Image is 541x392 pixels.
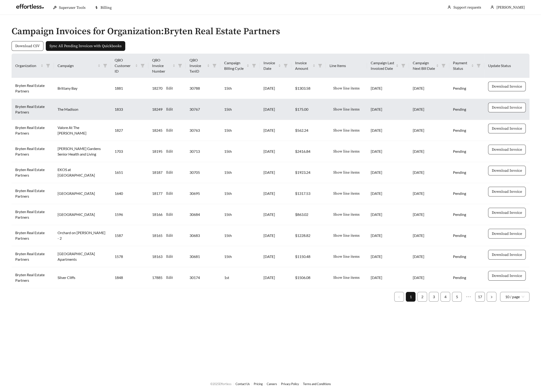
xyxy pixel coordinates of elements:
span: filter [176,56,184,75]
td: [DATE] [367,99,409,120]
td: [DATE] [409,225,449,246]
td: 1881 [111,78,148,99]
button: Show line items [330,104,363,114]
button: Download Invoice [488,229,526,239]
span: Show line items [333,275,360,280]
td: [DATE] [409,204,449,225]
span: filter [282,59,290,72]
span: Download Invoice [492,189,522,194]
span: Edit [166,107,173,112]
span: Show line items [333,233,360,238]
span: Campaign Next Bill Date [413,60,435,71]
span: Show line items [333,191,360,196]
button: Edit [162,189,177,198]
td: Bryten Real Estate Partners [12,141,54,162]
button: Download Invoice [488,187,526,196]
li: Next Page [487,292,496,302]
td: 30683 [186,225,220,246]
button: Show line items [330,83,363,93]
button: Download CSV [12,41,43,51]
span: filter [103,64,107,68]
td: $1506.08 [291,267,326,288]
td: 30767 [186,99,220,120]
li: 5 [452,292,462,302]
span: Invoice Amount [295,60,312,71]
td: [DATE] [409,267,449,288]
span: Campaign Last Invoiced Date [371,60,395,71]
td: Pending [449,183,484,204]
span: 18177 [152,191,162,196]
td: [DATE] [409,141,449,162]
span: Billing [101,5,112,10]
li: 4 [440,292,450,302]
a: 2 [418,292,427,301]
td: 1651 [111,162,148,183]
span: 18166 [152,212,162,217]
span: filter [477,64,481,68]
td: Pending [449,120,484,141]
button: Sync All Pending Invoices with Quickbooks [46,41,125,51]
td: Pending [449,246,484,267]
td: 1596 [111,204,148,225]
td: $1317.53 [291,183,326,204]
td: $863.02 [291,204,326,225]
button: Edit [162,210,177,219]
span: Edit [166,86,173,91]
button: Download Invoice [488,103,526,112]
td: [GEOGRAPHIC_DATA] [54,183,111,204]
span: Download Invoice [492,168,522,173]
span: filter [139,56,147,75]
button: Show line items [330,210,363,219]
td: [DATE] [260,78,291,99]
td: Silver Cliffs [54,267,111,288]
td: The Madison [54,99,111,120]
td: Pending [449,204,484,225]
span: QBO Invoice TxnID [190,57,206,74]
td: [DATE] [409,162,449,183]
td: Bryten Real Estate Partners [12,78,54,99]
span: Payment Status [453,60,470,71]
td: Pending [449,78,484,99]
span: ••• [464,292,473,302]
td: [DATE] [260,141,291,162]
td: 30174 [186,267,220,288]
td: 15th [220,246,260,267]
button: Download Invoice [488,250,526,260]
button: Edit [162,231,177,240]
span: left [398,296,400,298]
td: 1st [220,267,260,288]
td: [DATE] [260,162,291,183]
span: filter [318,64,322,68]
span: Show line items [333,86,360,91]
span: right [490,296,493,298]
td: Bryten Real Estate Partners [12,162,54,183]
a: Terms and Conditions [303,382,331,386]
span: filter [252,64,256,68]
span: © 2025 Effortless [210,382,232,386]
span: Edit [166,254,173,259]
span: Edit [166,149,173,154]
td: 15th [220,141,260,162]
span: Download Invoice [492,273,522,279]
span: QBO Invoice Number [152,57,172,74]
td: [DATE] [409,246,449,267]
button: Show line items [330,273,363,282]
td: EKOS at [GEOGRAPHIC_DATA] [54,162,111,183]
span: Download Invoice [492,252,522,257]
li: Next 5 Pages [464,292,473,302]
span: filter [44,62,52,69]
a: Careers [267,382,277,386]
button: Edit [162,273,177,282]
td: $1150.48 [291,246,326,267]
span: Sync All Pending Invoices with Quickbooks [49,43,122,49]
span: Download Invoice [492,84,522,89]
span: 18163 [152,254,162,259]
span: Edit [166,128,173,133]
td: Bryten Real Estate Partners [12,246,54,267]
span: filter [284,64,288,68]
td: [DATE] [260,246,291,267]
td: [DATE] [367,141,409,162]
td: [GEOGRAPHIC_DATA] [54,204,111,225]
span: 18165 [152,233,162,238]
a: 3 [429,292,438,301]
